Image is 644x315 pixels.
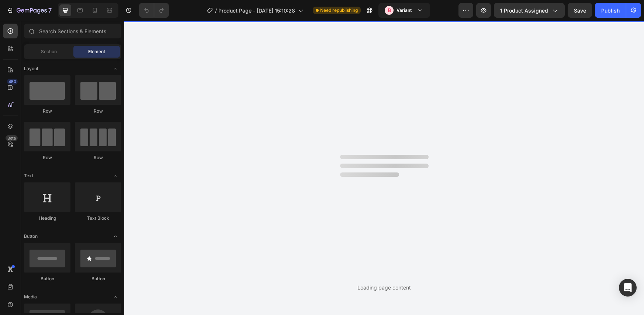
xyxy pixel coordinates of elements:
div: Row [75,108,121,114]
button: Publish [595,3,626,18]
input: Search Sections & Elements [24,24,121,38]
span: Toggle open [110,291,121,303]
span: / [215,7,217,14]
div: Loading page content [357,284,411,291]
div: Row [75,154,121,161]
span: Need republishing [320,7,358,14]
div: Beta [6,135,18,141]
div: Row [24,154,70,161]
span: Toggle open [110,63,121,75]
button: BVariant [378,3,430,18]
p: 7 [48,6,52,15]
p: B [388,7,391,14]
span: Button [24,233,38,240]
span: Save [574,7,586,14]
span: Text [24,172,33,179]
div: Row [24,108,70,114]
span: Product Page - [DATE] 15:10:28 [218,7,295,14]
div: 450 [7,79,18,85]
span: Section [41,48,57,55]
button: 1 product assigned [494,3,565,18]
h3: Variant [397,7,412,14]
div: Open Intercom Messenger [619,279,637,297]
span: Toggle open [110,170,121,182]
div: Publish [601,7,620,14]
div: Undo/Redo [139,3,169,18]
span: 1 product assigned [500,7,548,14]
span: Media [24,294,37,300]
div: Heading [24,215,70,222]
span: Layout [24,65,38,72]
span: Element [88,48,105,55]
button: Save [568,3,592,18]
div: Button [75,275,121,282]
div: Text Block [75,215,121,222]
div: Button [24,275,70,282]
span: Toggle open [110,230,121,242]
button: 7 [3,3,55,18]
